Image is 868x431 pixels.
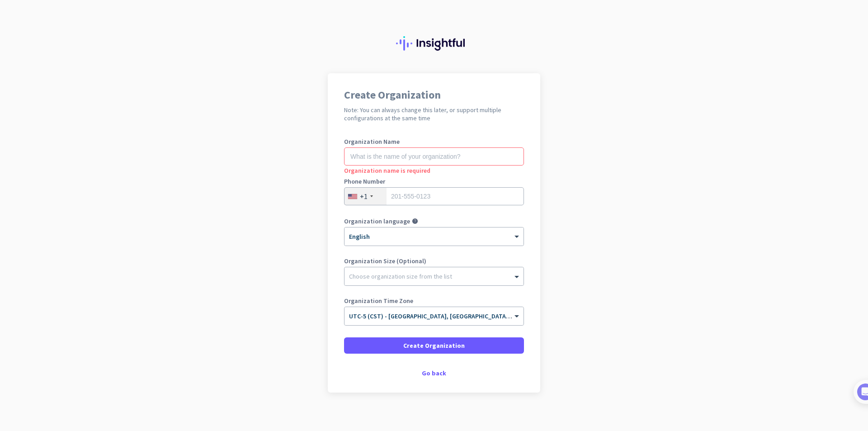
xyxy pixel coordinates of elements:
[344,187,524,205] input: 201-555-0123
[344,106,524,122] h2: Note: You can always change this later, or support multiple configurations at the same time
[344,147,524,166] input: What is the name of your organization?
[344,90,524,100] h1: Create Organization
[344,337,524,354] button: Create Organization
[344,166,430,175] span: Organization name is required
[403,341,465,350] span: Create Organization
[344,218,410,224] label: Organization language
[412,218,418,224] i: help
[360,192,368,201] div: +1
[396,36,472,51] img: Insightful
[344,298,524,304] label: Organization Time Zone
[344,138,524,145] label: Organization Name
[344,370,524,376] div: Go back
[344,178,524,185] label: Phone Number
[344,258,524,264] label: Organization Size (Optional)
